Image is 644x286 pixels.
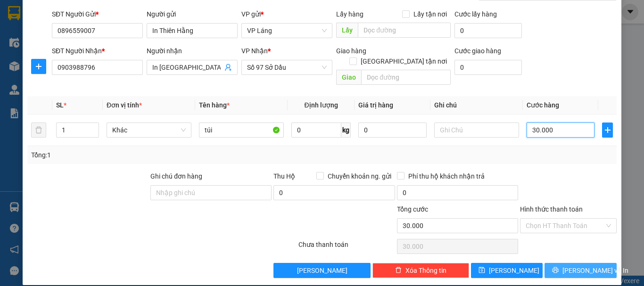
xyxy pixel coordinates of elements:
button: deleteXóa Thông tin [372,263,469,278]
span: Tên hàng [199,101,230,109]
span: plus [32,63,46,70]
div: SĐT Người Nhận [52,46,143,56]
button: delete [31,123,46,138]
label: Hình thức thanh toán [520,205,583,213]
span: kg [341,123,351,138]
span: printer [552,267,559,274]
span: Xóa Thông tin [405,265,446,276]
button: [PERSON_NAME] [273,263,370,278]
span: Giao hàng [336,47,366,55]
span: Định lượng [304,101,338,109]
input: Ghi chú đơn hàng [150,185,272,200]
span: VP Nhận [241,47,268,55]
div: SĐT Người Gửi [52,9,143,19]
div: Tổng: 1 [31,150,249,160]
input: Cước lấy hàng [454,23,522,38]
span: [PERSON_NAME] [297,265,347,276]
span: user-add [224,64,232,71]
span: [PERSON_NAME] [489,265,539,276]
span: [PERSON_NAME] và In [562,265,628,276]
span: Khác [112,123,186,137]
label: Cước giao hàng [454,47,501,55]
span: Số 97 Sở Dầu [247,60,327,74]
span: Tổng cước [397,205,428,213]
button: plus [31,59,46,74]
div: Người gửi [147,9,238,19]
div: Người nhận [147,46,238,56]
input: Dọc đường [361,70,451,85]
span: Thu Hộ [273,172,295,180]
button: printer[PERSON_NAME] và In [545,263,617,278]
span: Chuyển khoản ng. gửi [324,171,395,181]
span: Phí thu hộ khách nhận trả [405,171,488,181]
button: plus [602,123,613,138]
input: Ghi Chú [434,123,519,138]
button: save[PERSON_NAME] [471,263,543,278]
input: 0 [358,123,426,138]
span: Lấy hàng [336,10,363,18]
div: Chưa thanh toán [297,239,396,256]
span: Cước hàng [527,101,559,109]
span: VP Láng [247,24,327,38]
input: Cước giao hàng [454,60,522,75]
label: Cước lấy hàng [454,10,497,18]
th: Ghi chú [430,96,523,114]
input: VD: Bàn, Ghế [199,123,284,138]
span: Đơn vị tính [107,101,142,109]
label: Ghi chú đơn hàng [150,172,202,180]
span: save [479,267,485,274]
span: Giao [336,70,361,85]
span: Giá trị hàng [358,101,393,109]
span: Lấy [336,23,358,38]
span: [GEOGRAPHIC_DATA] tận nơi [357,56,451,66]
span: SL [56,101,64,109]
input: Dọc đường [358,23,451,38]
span: Lấy tận nơi [410,9,451,19]
span: plus [603,126,612,134]
div: VP gửi [241,9,332,19]
span: delete [395,267,402,274]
